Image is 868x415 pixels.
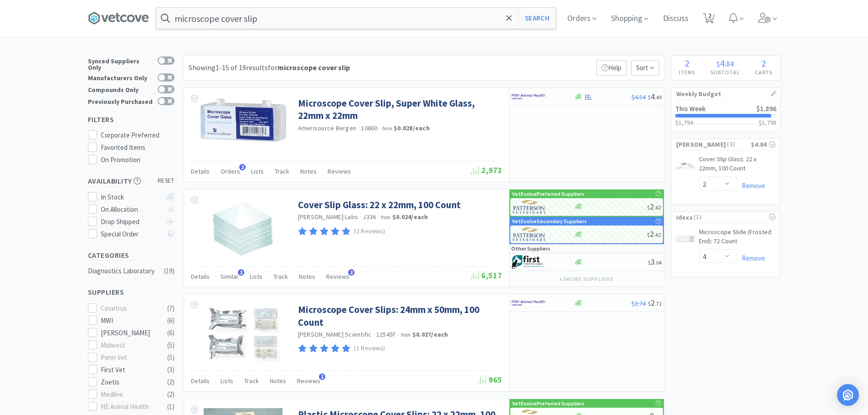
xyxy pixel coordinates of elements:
span: . 42 [654,231,661,238]
span: 2 [648,297,662,308]
span: $ [647,231,650,238]
h4: Items [672,68,703,77]
span: 2 [647,229,661,239]
span: 2,973 [471,165,502,175]
img: 67d67680309e4a0bb49a5ff0391dcc42_6.png [512,255,546,269]
input: Search by item, sku, manufacturer, ingredient, size... [156,8,556,29]
div: MWI [101,315,157,326]
span: Orders [221,167,240,175]
span: Lists [221,377,233,385]
div: Drop Shipped [101,216,161,227]
span: $1,896 [756,104,776,113]
div: Favorited Items [101,142,175,153]
div: Open Intercom Messenger [837,384,859,406]
div: Zoetis [101,377,157,388]
div: Manufacturers Only [88,73,153,81]
span: 4 [720,57,724,69]
img: f6b2451649754179b5b4e0c70c3f7cb0_2.png [512,296,546,310]
h4: Carts [748,68,780,77]
span: Reviews [326,272,349,281]
img: 1ace13b5c28646b4b39d2c7c68693274_568348.jpeg [204,199,282,258]
span: Track [244,377,259,385]
h5: Suppliers [88,287,175,297]
a: Cover Slip Glass: 22 x 22mm, 100 Count [699,155,776,176]
button: +3more suppliers [555,273,618,286]
span: 10660 [361,124,377,132]
div: Penn Vet [101,352,157,363]
div: ( 2 ) [167,389,175,400]
div: ( 3 ) [167,364,175,375]
div: ( 1 ) [167,401,175,412]
a: Microscope Slide (Frosted End): 72 Count [699,228,776,249]
span: $2.74 [632,299,646,307]
h2: This Week [675,105,706,112]
span: ( 1 ) [726,140,751,149]
h3: $ [759,119,776,126]
span: from [382,125,392,132]
div: NE Animal Health [101,401,157,412]
span: · [397,330,399,338]
span: $4.54 [632,93,646,101]
span: ( 1 ) [693,213,767,222]
h5: Categories [88,250,175,261]
div: Synced Suppliers Only [88,56,153,71]
div: . [703,59,748,68]
div: $4.84 [751,139,776,149]
div: First Vet [101,364,157,375]
div: Previously Purchased [88,97,153,105]
a: Cover Slip Glass: 22 x 22mm, 100 Count [298,199,461,211]
span: $ [648,259,651,266]
strong: $0.027 / each [412,330,448,338]
span: $ [717,59,720,68]
span: · [360,213,361,221]
img: 7c01cc8c1e884feda7bfabe751b2e978_635763.png [198,97,289,144]
strong: microscope cover slip [277,63,350,72]
span: Notes [300,167,317,175]
div: Showing 1-15 of 19 results [189,62,350,74]
img: 4df9d4abd1d24e5b834abb1920f7a5a9_316770.png [676,230,694,248]
div: ( 6 ) [167,328,175,338]
span: $ [647,204,650,211]
span: reset [158,176,175,186]
div: ( 5 ) [167,340,175,351]
span: 2 [685,57,689,69]
img: f6b2451649754179b5b4e0c70c3f7cb0_2.png [512,90,546,103]
div: [PERSON_NAME] [101,328,157,338]
strong: $0.024 / each [392,213,428,221]
span: Notes [299,272,315,281]
span: [PERSON_NAME] [676,139,726,149]
span: Track [273,272,288,281]
span: Details [191,272,210,281]
span: from [381,214,391,220]
strong: $0.028 / each [394,124,430,132]
span: J336 [363,213,376,221]
span: 1,798 [762,118,776,127]
a: Remove [737,254,765,262]
h1: Weekly Budget [676,88,776,100]
p: (1 Reviews) [354,344,385,354]
span: Lists [251,167,264,175]
span: · [358,124,360,132]
span: Track [275,167,289,175]
a: Microscope Cover Slip, Super White Glass, 22mm x 22mm [298,97,500,122]
span: Sort [631,60,659,76]
div: Medline [101,389,157,400]
a: 2 [699,15,718,24]
span: Reviews [328,167,351,175]
div: ( 6 ) [167,315,175,326]
span: . 49 [655,94,662,101]
a: Remove [737,181,765,190]
a: This Week$1,896$1,794$1,798 [672,100,780,131]
p: VetEvolve Preferred Suppliers [512,190,585,198]
span: Reviews [297,377,320,385]
a: Microscope Cover Slips: 24mm x 50mm, 100 Count [298,303,500,328]
h5: Availability [88,176,175,186]
img: f5e969b455434c6296c6d81ef179fa71_3.png [513,227,547,241]
div: On Allocation [101,204,161,215]
div: Midwest [101,340,157,351]
span: Details [191,377,210,385]
span: $ [648,94,651,101]
img: f5e969b455434c6296c6d81ef179fa71_3.png [513,200,547,214]
div: ( 5 ) [167,352,175,363]
div: Corporate Preferred [101,130,175,141]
